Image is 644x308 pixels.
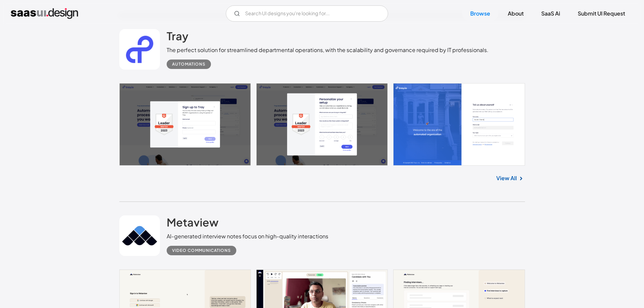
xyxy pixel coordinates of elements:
[570,6,633,21] a: Submit UI Request
[167,215,218,232] a: Metaview
[172,246,231,255] div: Video Communications
[167,232,328,240] div: AI-generated interview notes focus on high-quality interactions
[226,5,388,22] form: Email Form
[167,46,488,54] div: The perfect solution for streamlined departmental operations, with the scalability and governance...
[496,174,517,182] a: View All
[226,5,388,22] input: Search UI designs you're looking for...
[167,29,188,43] h2: Tray
[11,8,78,19] a: home
[167,215,218,229] h2: Metaview
[462,6,498,21] a: Browse
[500,6,532,21] a: About
[167,29,188,46] a: Tray
[172,60,206,68] div: Automations
[533,6,568,21] a: SaaS Ai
